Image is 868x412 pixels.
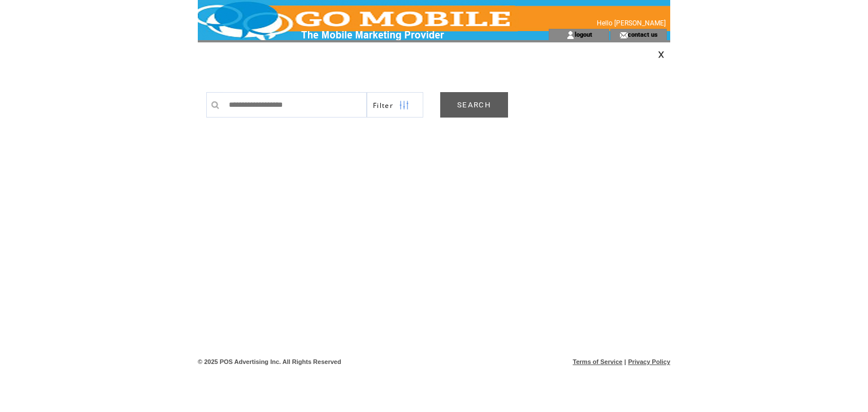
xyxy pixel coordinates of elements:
a: Terms of Service [573,358,623,365]
span: Show filters [373,101,393,110]
a: contact us [628,31,658,38]
a: Filter [367,92,423,118]
a: Privacy Policy [628,358,670,365]
a: SEARCH [440,92,508,118]
img: filters.png [399,93,409,118]
a: logout [575,31,592,38]
span: Hello [PERSON_NAME] [597,19,666,27]
span: © 2025 POS Advertising Inc. All Rights Reserved [198,358,341,365]
img: account_icon.gif [566,31,575,40]
span: | [624,358,626,365]
img: contact_us_icon.gif [619,31,628,40]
